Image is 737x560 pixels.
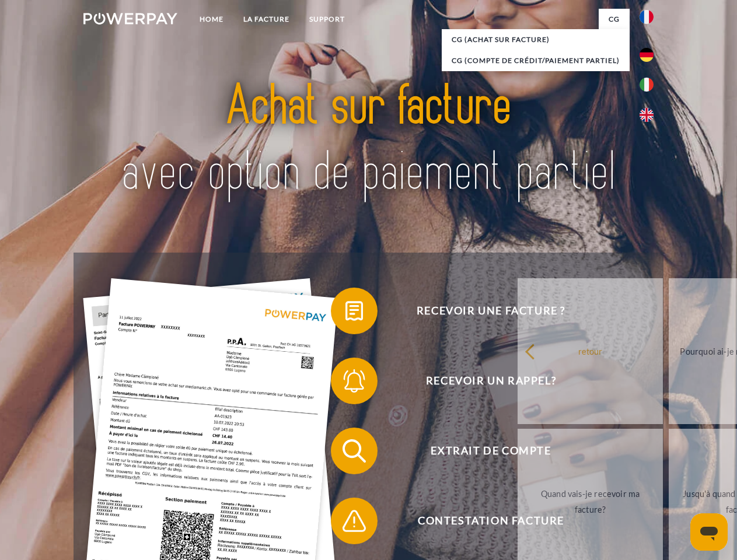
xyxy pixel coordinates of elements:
button: Contestation Facture [331,498,634,544]
a: Home [190,9,233,30]
img: it [640,78,654,92]
a: LA FACTURE [233,9,299,30]
a: Support [299,9,355,30]
button: Extrait de compte [331,428,634,474]
img: qb_bell.svg [340,366,369,395]
a: CG [599,9,630,30]
iframe: Bouton de lancement de la fenêtre de messagerie [690,513,728,551]
img: qb_warning.svg [340,506,369,535]
span: Contestation Facture [348,498,634,544]
img: logo-powerpay-white.svg [83,13,177,24]
a: CG (achat sur facture) [442,29,630,50]
img: de [640,48,654,62]
span: Extrait de compte [348,428,634,474]
button: Recevoir un rappel? [331,358,634,404]
img: qb_search.svg [340,436,369,466]
img: title-powerpay_fr.svg [111,56,626,223]
a: CG (Compte de crédit/paiement partiel) [442,50,630,71]
span: Recevoir un rappel? [348,358,634,404]
img: en [640,108,654,122]
img: fr [640,10,654,24]
img: qb_bill.svg [340,296,369,325]
span: Recevoir une facture ? [348,288,634,334]
div: retour [525,343,656,359]
button: Recevoir une facture ? [331,288,634,334]
div: Quand vais-je recevoir ma facture? [525,486,656,517]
